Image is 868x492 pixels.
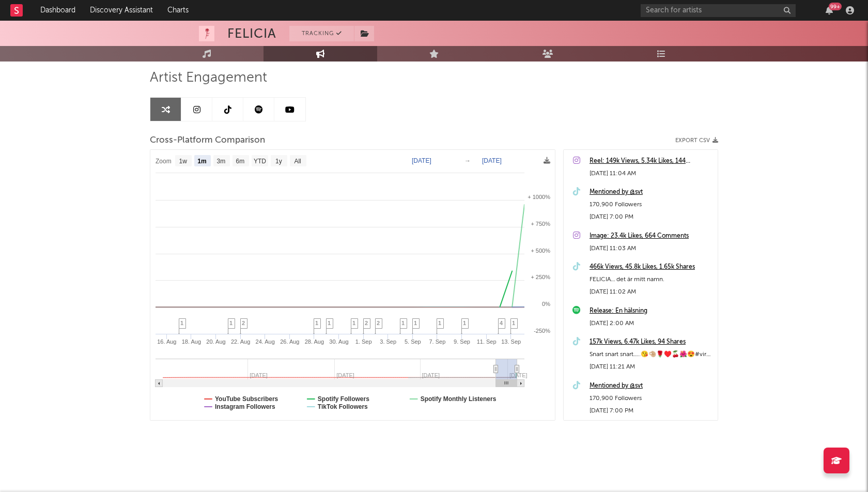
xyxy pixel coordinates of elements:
[179,158,188,165] text: 1w
[150,72,267,84] span: Artist Engagement
[590,336,712,348] a: 157k Views, 6.47k Likes, 94 Shares
[590,242,712,255] div: [DATE] 11:03 AM
[675,137,718,144] button: Export CSV
[590,380,712,392] a: Mentioned by @svt
[590,392,712,405] div: 170,900 Followers
[531,221,550,227] text: + 750%
[482,157,502,164] text: [DATE]
[405,339,421,345] text: 5. Sep
[463,320,466,326] span: 1
[156,158,172,165] text: Zoom
[414,320,417,326] span: 1
[318,403,368,410] text: TikTok Followers
[509,372,528,378] text: [DATE]
[500,320,503,326] span: 4
[352,320,355,326] span: 1
[528,194,550,200] text: + 1000%
[197,158,206,165] text: 1m
[531,248,550,254] text: + 500%
[256,339,275,345] text: 24. Aug
[380,339,396,345] text: 3. Sep
[215,395,278,403] text: YouTube Subscribers
[229,320,233,326] span: 1
[464,157,471,164] text: →
[542,301,550,307] text: 0%
[590,273,712,286] div: FELICIA… det är mitt namn.
[215,403,275,410] text: Instagram Followers
[206,339,225,345] text: 20. Aug
[150,134,265,147] span: Cross-Platform Comparison
[829,3,842,10] div: 99 +
[242,320,245,326] span: 2
[590,230,712,242] a: Image: 23.4k Likes, 664 Comments
[429,339,446,345] text: 7. Sep
[590,211,712,223] div: [DATE] 7:00 PM
[231,339,250,345] text: 22. Aug
[294,158,301,165] text: All
[531,274,550,280] text: + 250%
[590,186,712,198] a: Mentioned by @svt
[421,395,497,403] text: Spotify Monthly Listeners
[365,320,368,326] span: 2
[534,328,550,334] text: -250%
[454,339,470,345] text: 9. Sep
[328,320,331,326] span: 1
[318,395,369,403] text: Spotify Followers
[227,26,276,41] div: FELICIA
[590,198,712,211] div: 170,900 Followers
[590,167,712,180] div: [DATE] 11:04 AM
[217,158,226,165] text: 3m
[412,157,431,164] text: [DATE]
[590,405,712,417] div: [DATE] 7:00 PM
[501,339,521,345] text: 13. Sep
[590,348,712,361] div: Snart snart snart…..😘🤏🏼🌹♥️🍒🌺😍#viral #fördig #musik #foryou
[826,6,833,14] button: 99+
[377,320,380,326] span: 2
[590,305,712,317] a: Release: En hälsning
[305,339,324,345] text: 28. Aug
[180,320,183,326] span: 1
[254,158,266,165] text: YTD
[477,339,497,345] text: 11. Sep
[512,320,515,326] span: 1
[275,158,282,165] text: 1y
[590,286,712,298] div: [DATE] 11:02 AM
[401,320,405,326] span: 1
[182,339,201,345] text: 18. Aug
[329,339,348,345] text: 30. Aug
[280,339,299,345] text: 26. Aug
[289,26,354,41] button: Tracking
[315,320,318,326] span: 1
[438,320,441,326] span: 1
[641,4,796,17] input: Search for artists
[157,339,176,345] text: 16. Aug
[590,361,712,373] div: [DATE] 11:21 AM
[355,339,372,345] text: 1. Sep
[590,155,712,167] a: Reel: 149k Views, 5.34k Likes, 144 Comments
[236,158,245,165] text: 6m
[590,261,712,273] a: 466k Views, 45.8k Likes, 1.65k Shares
[590,317,712,330] div: [DATE] 2:00 AM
